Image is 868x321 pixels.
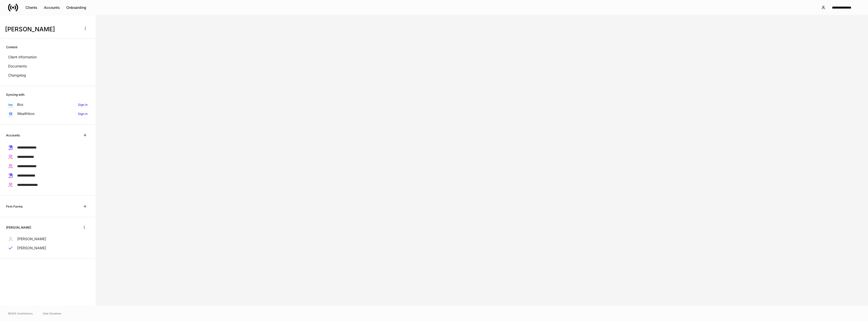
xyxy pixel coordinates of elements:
h6: Content [6,45,17,50]
a: [PERSON_NAME] [6,234,90,243]
h6: Firm Forms [6,204,22,209]
button: Clients [22,4,41,12]
button: Accounts [41,4,63,12]
a: Documents [6,62,90,71]
a: WealthboxSign in [6,109,90,118]
p: [PERSON_NAME] [17,245,46,251]
p: Wealthbox [17,111,35,116]
h6: Syncing with [6,92,24,97]
h6: Accounts [6,133,20,138]
h6: Sign in [78,102,88,107]
a: BoxSign in [6,100,90,109]
a: Changelog [6,71,90,80]
p: Changelog [8,73,26,78]
img: oYqM9ojoZLfzCHUefNbBcWHcyDPbQKagtYciMC8pFl3iZXy3dU33Uwy+706y+0q2uJ1ghNQf2OIHrSh50tUd9HaB5oMc62p0G... [9,104,13,106]
h6: Sign in [78,111,88,116]
a: Data Disclaimer [43,311,62,315]
p: Client information [8,55,37,60]
div: Clients [25,6,37,9]
a: [PERSON_NAME] [6,243,90,253]
p: [PERSON_NAME] [17,236,46,241]
h6: [PERSON_NAME] [6,225,31,230]
p: Documents [8,64,27,69]
a: Client information [6,53,90,62]
div: Onboarding [66,6,86,9]
span: © 2025 OneAdvisory [8,311,33,315]
button: Onboarding [63,4,90,12]
h3: [PERSON_NAME] [5,25,78,33]
p: Box [17,102,23,107]
div: Accounts [44,6,60,9]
